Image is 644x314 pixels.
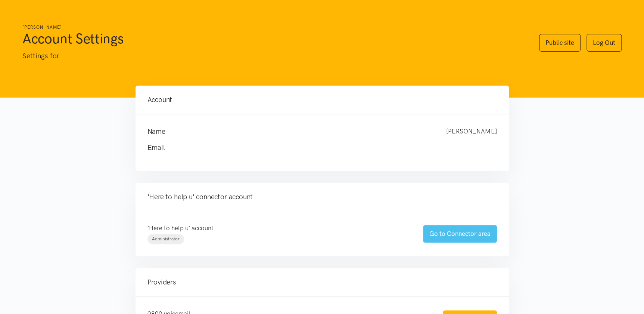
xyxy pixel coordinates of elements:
[147,277,497,287] h4: Providers
[439,126,504,137] div: [PERSON_NAME]
[423,225,497,243] a: Go to Connector area
[147,142,482,153] h4: Email
[587,34,622,52] a: Log Out
[147,126,431,137] h4: Name
[147,95,497,105] h4: Account
[147,192,497,202] h4: 'Here to help u' connector account
[539,34,581,52] a: Public site
[147,223,408,233] p: 'Here to help u' account
[22,50,524,62] p: Settings for
[22,30,524,47] h1: Account Settings
[152,236,180,241] span: Administrator
[22,24,524,31] h6: [PERSON_NAME]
